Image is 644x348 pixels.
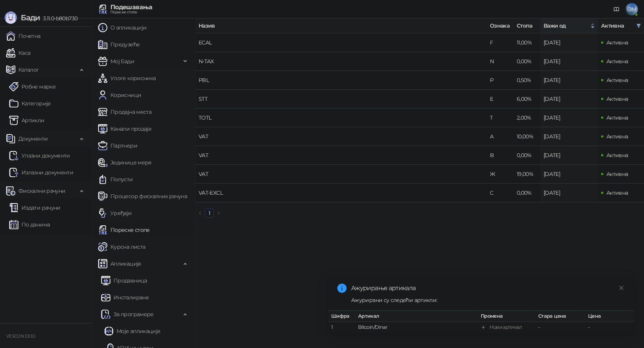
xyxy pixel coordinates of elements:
a: Предузеће [98,37,140,52]
img: Logo [5,11,17,24]
span: filter [635,20,642,31]
a: Корисници [98,87,141,103]
span: Фискални рачуни [18,183,65,199]
td: 6,00% [514,90,540,108]
span: Активна [606,152,628,159]
a: ArtikliАртикли [9,113,44,128]
td: N-TAX [195,52,487,71]
td: [DATE] [540,108,598,127]
span: Активна [606,77,628,84]
img: Ulazni dokumenti [9,151,18,160]
a: Продавница [101,273,147,288]
td: N [487,52,514,71]
span: Активна [606,171,628,177]
td: [DATE] [540,146,598,165]
td: 1 [328,322,355,333]
td: 0,00% [514,184,540,202]
th: Шифра [328,311,355,322]
span: Апликације [110,256,141,271]
td: [DATE] [540,165,598,184]
td: [DATE] [540,71,598,90]
th: Назив [195,18,487,33]
li: 1 [205,208,214,218]
div: Пореске стопе [110,10,153,14]
a: Издати рачуни [9,200,61,215]
a: Курсна листа [98,239,145,254]
a: Попусти [98,172,133,187]
li: Следећа страна [214,208,223,218]
a: Процесор фискалних рачуна [98,189,187,204]
td: PBL [195,71,487,90]
span: Бади [21,13,40,22]
small: VESCON DOO [6,333,36,339]
td: [DATE] [540,184,598,202]
span: Активна [606,133,628,140]
a: Почетна [6,28,41,44]
a: По данима [9,217,50,232]
span: close [619,285,624,291]
th: Важи од [540,18,598,33]
td: ECAL [195,33,487,52]
td: 19,00% [514,165,540,184]
div: Нови артикал [490,323,522,331]
span: 3.11.0-b80b730 [40,15,77,22]
td: A [487,127,514,146]
a: Уређаји [98,205,132,221]
li: Претходна страна [195,208,205,218]
td: F [487,33,514,52]
th: Промена [478,311,535,322]
span: Активна [606,114,628,121]
td: 10,00% [514,127,540,146]
th: Стара цена [535,311,585,322]
button: left [195,208,205,218]
span: DM [626,3,638,15]
td: 0,50% [514,71,540,90]
a: Јединице мере [98,155,152,170]
span: За програмере [113,307,154,322]
span: info-circle [337,284,347,293]
td: P [487,71,514,90]
td: T [487,108,514,127]
a: Пореске стопе [98,222,150,238]
a: Излазни документи [9,165,73,180]
a: О апликацији [98,20,146,35]
td: - [585,322,635,333]
a: Партнери [98,138,137,153]
span: right [216,211,221,215]
th: Ознака [487,18,514,33]
td: Ж [487,165,514,184]
span: Активна [606,39,628,46]
th: Стопа [514,18,540,33]
div: Подешавања [110,4,153,10]
td: VAT [195,165,487,184]
td: VAT [195,127,487,146]
span: Активна [606,58,628,65]
div: Ажурирање артикала [351,284,626,293]
div: Ажурирани су следећи артикли: [351,296,626,304]
span: Важи од [544,21,589,30]
a: Документација [610,3,623,15]
a: Инсталиране [101,290,149,305]
img: Artikli [9,116,18,125]
a: Робне марке [9,79,56,94]
td: Bitcoin/Dinar [355,322,478,333]
a: Моје апликације [104,323,160,339]
span: Активна [601,21,633,30]
a: 1 [205,209,214,217]
a: Продајна места [98,104,151,120]
td: [DATE] [540,90,598,108]
th: Артикал [355,311,478,322]
td: 0,00% [514,52,540,71]
td: [DATE] [540,127,598,146]
td: 0,00% [514,146,540,165]
a: Категорије [9,96,51,111]
span: left [198,211,202,215]
span: Активна [606,95,628,102]
a: Канали продаје [98,121,151,136]
td: 2,00% [514,108,540,127]
a: Ulazni dokumentiУлазни документи [9,148,70,163]
a: Каса [6,45,30,61]
td: - [535,322,585,333]
td: STT [195,90,487,108]
td: B [487,146,514,165]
